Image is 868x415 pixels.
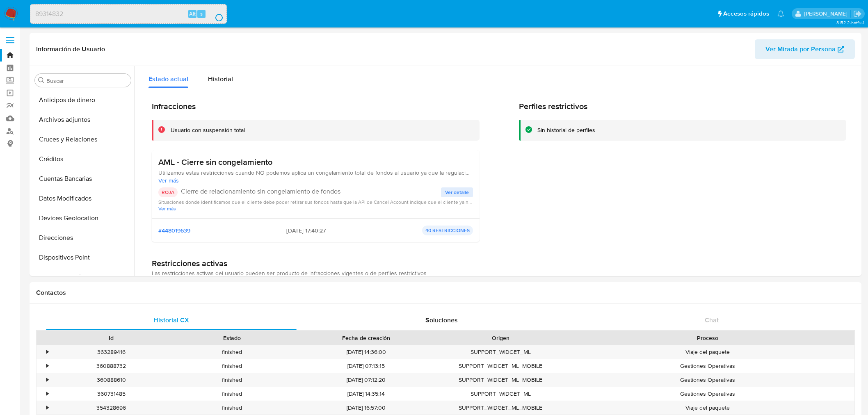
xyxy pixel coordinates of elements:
input: Buscar usuario o caso... [30,9,226,19]
div: [DATE] 07:12:20 [292,373,440,387]
div: Viaje del paquete [561,345,854,359]
a: Salir [853,9,862,18]
button: Cuentas Bancarias [32,169,134,189]
div: 360731485 [51,387,171,401]
div: [DATE] 07:13:15 [292,359,440,373]
div: finished [171,359,292,373]
button: Direcciones [32,228,134,248]
span: Alt [189,10,196,18]
div: Gestiones Operativas [561,359,854,373]
span: Historial CX [153,315,189,325]
span: s [200,10,203,18]
div: finished [171,373,292,387]
input: Buscar [46,77,128,84]
div: Id [57,334,166,342]
div: [DATE] 14:35:14 [292,387,440,401]
div: SUPPORT_WIDGET_ML_MOBILE [440,373,561,387]
div: Fecha de creación [298,334,434,342]
button: Anticipos de dinero [32,90,134,110]
button: Documentación [32,267,134,287]
button: Cruces y Relaciones [32,130,134,149]
button: Devices Geolocation [32,208,134,228]
h1: Información de Usuario [36,45,105,53]
div: SUPPORT_WIDGET_ML_MOBILE [440,401,561,415]
span: Accesos rápidos [723,9,769,18]
button: Buscar [38,77,45,84]
span: Chat [705,315,719,325]
div: finished [171,401,292,415]
div: SUPPORT_WIDGET_ML [440,387,561,401]
button: search-icon [207,8,224,20]
div: 354328696 [51,401,171,415]
button: Datos Modificados [32,189,134,208]
div: finished [171,387,292,401]
button: Dispositivos Point [32,248,134,267]
div: • [46,376,48,384]
div: [DATE] 16:57:00 [292,401,440,415]
div: • [46,348,48,356]
p: gregorio.negri@mercadolibre.com [804,10,850,18]
div: [DATE] 14:36:00 [292,345,440,359]
div: 360888732 [51,359,171,373]
div: Origen [446,334,555,342]
button: Archivos adjuntos [32,110,134,130]
span: Soluciones [425,315,458,325]
a: Notificaciones [777,10,784,17]
div: Gestiones Operativas [561,373,854,387]
button: Créditos [32,149,134,169]
div: finished [171,345,292,359]
div: Viaje del paquete [561,401,854,415]
h1: Contactos [36,289,855,297]
div: 363289416 [51,345,171,359]
div: • [46,362,48,370]
div: SUPPORT_WIDGET_ML_MOBILE [440,359,561,373]
div: Estado [177,334,286,342]
span: Ver Mirada por Persona [765,39,836,59]
div: Gestiones Operativas [561,387,854,401]
div: • [46,390,48,398]
div: 360888610 [51,373,171,387]
div: SUPPORT_WIDGET_ML [440,345,561,359]
div: • [46,404,48,412]
button: Ver Mirada por Persona [755,39,855,59]
div: Proceso [566,334,849,342]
